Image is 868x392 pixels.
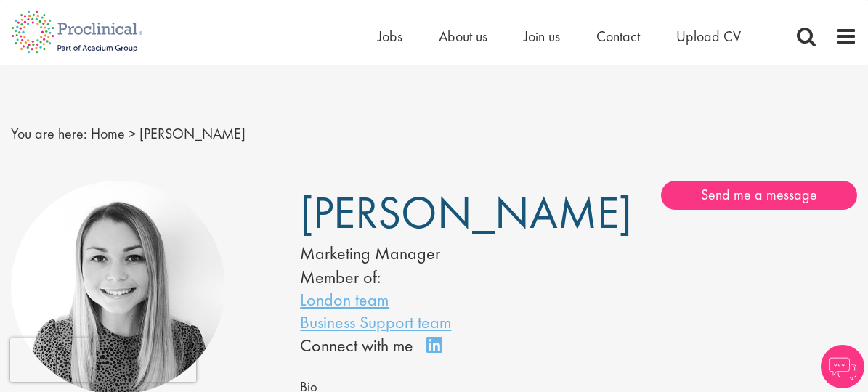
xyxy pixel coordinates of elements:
span: You are here: [11,124,87,143]
span: > [129,124,136,143]
a: Jobs [378,27,402,46]
a: Join us [524,27,560,46]
a: Contact [596,27,640,46]
a: Business Support team [300,311,451,333]
label: Member of: [300,266,381,288]
a: Upload CV [676,27,741,46]
a: breadcrumb link [91,124,125,143]
div: Marketing Manager [300,241,535,266]
iframe: reCAPTCHA [10,338,196,382]
a: Send me a message [661,181,857,210]
a: London team [300,288,389,311]
a: About us [439,27,487,46]
img: Chatbot [821,345,864,388]
span: [PERSON_NAME] [139,124,246,143]
span: [PERSON_NAME] [300,184,632,242]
